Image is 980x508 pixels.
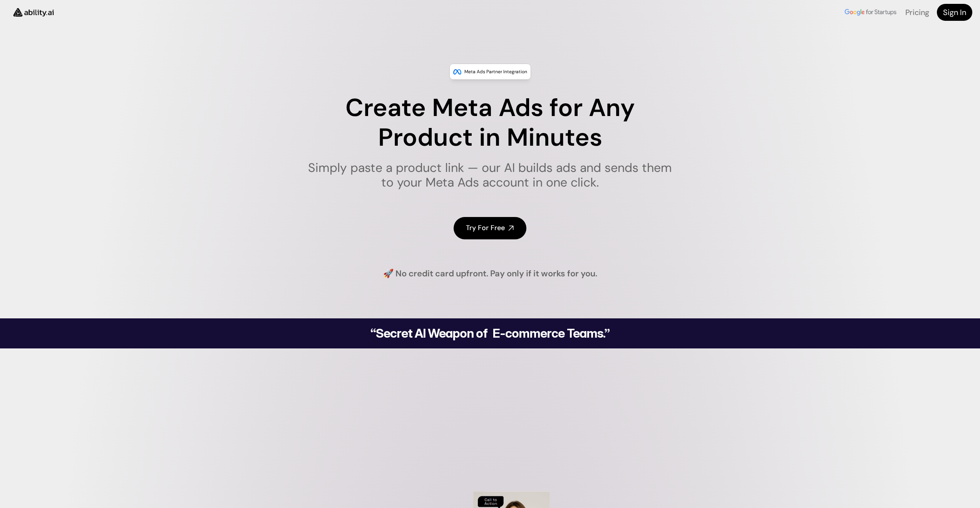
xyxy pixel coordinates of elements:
h4: 🚀 No credit card upfront. Pay only if it works for you. [383,268,597,280]
p: Meta Ads Partner Integration [464,68,527,76]
a: Try For Free [454,217,526,239]
h1: Create Meta Ads for Any Product in Minutes [303,93,677,153]
h2: “Secret AI Weapon of E-commerce Teams.” [351,327,630,340]
h4: Sign In [943,7,966,18]
a: Sign In [937,4,972,21]
h1: Simply paste a product link — our AI builds ads and sends them to your Meta Ads account in one cl... [303,160,677,190]
h4: Try For Free [466,223,505,233]
a: Pricing [905,7,929,17]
